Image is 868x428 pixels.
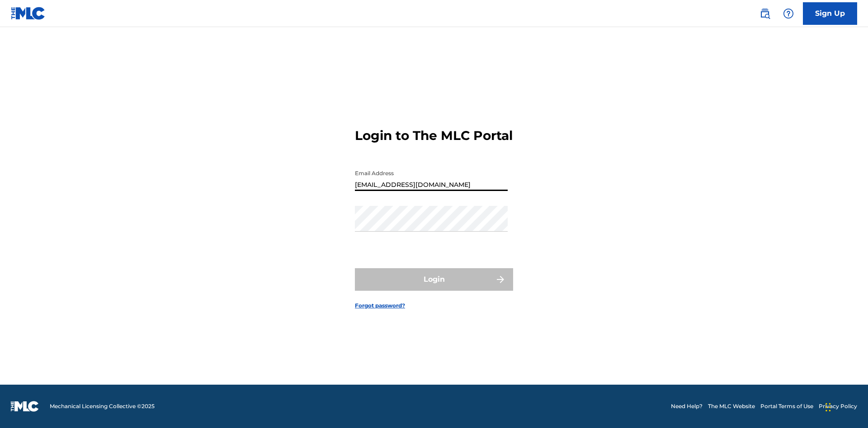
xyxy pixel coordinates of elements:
[671,402,703,410] a: Need Help?
[756,5,774,23] a: Public Search
[819,402,857,410] a: Privacy Policy
[826,394,831,421] div: Drag
[783,8,794,19] img: help
[779,5,797,23] div: Help
[823,385,868,428] iframe: Chat Widget
[803,2,857,25] a: Sign Up
[760,402,813,410] a: Portal Terms of Use
[11,401,39,412] img: logo
[759,8,770,19] img: search
[11,7,46,20] img: MLC Logo
[708,402,755,410] a: The MLC Website
[355,302,405,310] a: Forgot password?
[50,402,155,410] span: Mechanical Licensing Collective © 2025
[355,128,513,144] h3: Login to The MLC Portal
